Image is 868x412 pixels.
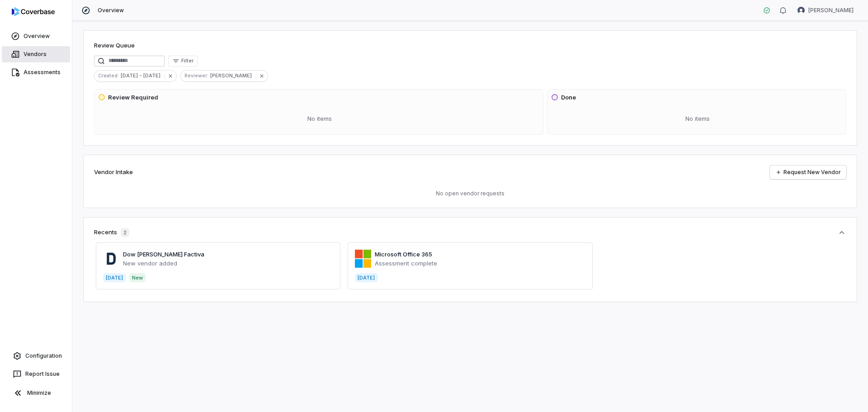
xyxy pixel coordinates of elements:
img: Esther Barreto avatar [797,7,805,14]
h2: Vendor Intake [94,168,133,177]
span: Filter [181,57,193,64]
div: No items [98,107,541,131]
span: Created : [94,71,121,80]
div: Recents [94,228,129,237]
h3: Done [561,93,576,102]
a: Request New Vendor [770,166,846,179]
span: [PERSON_NAME] [808,7,854,14]
a: Vendors [2,46,70,62]
span: [PERSON_NAME] [210,71,255,80]
button: Minimize [4,384,68,402]
button: Report Issue [4,366,68,382]
img: logo-D7KZi-bG.svg [12,7,55,16]
button: Recents2 [94,228,846,237]
a: Microsoft Office 365 [375,251,432,258]
a: Configuration [4,348,68,364]
div: No items [551,107,844,131]
span: Reviewer : [181,71,210,80]
span: 2 [121,228,129,237]
p: No open vendor requests [94,190,846,197]
button: Esther Barreto avatar[PERSON_NAME] [792,4,859,17]
a: Dow [PERSON_NAME] Factiva [123,251,204,258]
a: Assessments [2,64,70,81]
h1: Review Queue [94,41,135,50]
span: Overview [98,7,124,14]
h3: Review Required [108,93,158,102]
span: [DATE] - [DATE] [121,71,164,80]
button: Filter [168,56,198,66]
a: Overview [2,28,70,44]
